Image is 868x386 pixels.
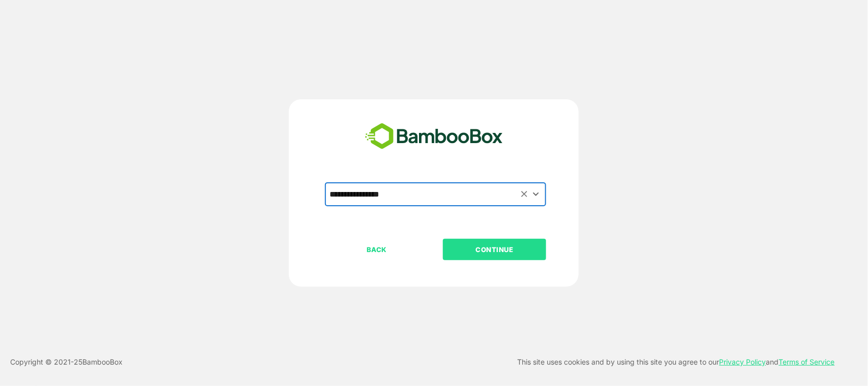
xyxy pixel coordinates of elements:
[444,244,546,255] p: CONTINUE
[779,357,835,366] a: Terms of Service
[518,356,835,368] p: This site uses cookies and by using this site you agree to our and
[325,239,428,260] button: BACK
[443,239,546,260] button: CONTINUE
[10,356,123,368] p: Copyright © 2021- 25 BambooBox
[360,120,508,153] img: bamboobox
[326,244,428,255] p: BACK
[529,187,543,201] button: Open
[518,188,530,200] button: Clear
[720,357,766,366] a: Privacy Policy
